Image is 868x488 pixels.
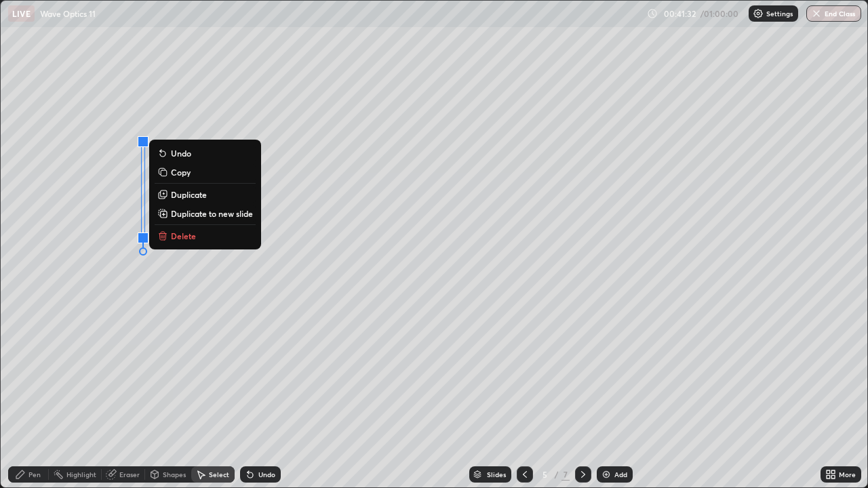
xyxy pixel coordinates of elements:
[155,145,256,161] button: Undo
[258,471,275,478] div: Undo
[614,471,627,478] div: Add
[155,186,256,203] button: Duplicate
[119,471,140,478] div: Eraser
[171,208,253,219] p: Duplicate to new slide
[171,230,196,241] p: Delete
[155,228,256,244] button: Delete
[40,8,96,19] p: Wave Optics 11
[163,471,186,478] div: Shapes
[839,471,856,478] div: More
[171,189,207,200] p: Duplicate
[171,167,191,178] p: Copy
[155,205,256,222] button: Duplicate to new slide
[171,148,191,159] p: Undo
[66,471,96,478] div: Highlight
[538,470,552,479] div: 5
[209,471,229,478] div: Select
[806,5,861,22] button: End Class
[766,10,793,17] p: Settings
[555,470,559,479] div: /
[155,164,256,180] button: Copy
[487,471,506,478] div: Slides
[811,8,822,19] img: end-class-cross
[753,8,764,19] img: class-settings-icons
[561,468,570,481] div: 7
[12,8,31,19] p: LIVE
[28,471,41,478] div: Pen
[601,469,612,480] img: add-slide-button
